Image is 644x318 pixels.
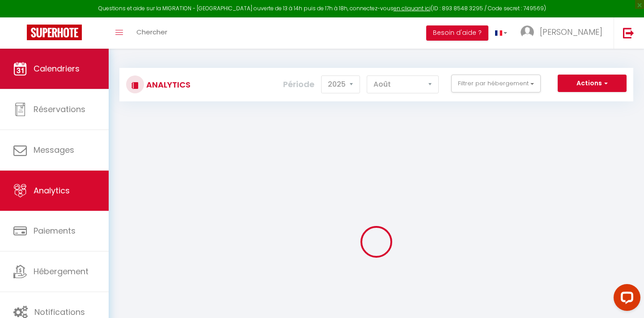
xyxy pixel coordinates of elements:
[34,306,85,318] span: Notifications
[283,75,314,94] label: Période
[34,144,74,155] span: Messages
[558,75,627,92] button: Actions
[34,185,70,196] span: Analytics
[130,17,174,49] a: Chercher
[540,26,602,38] span: [PERSON_NAME]
[451,75,541,92] button: Filtrer par hébergement
[27,25,82,40] img: Super Booking
[623,27,634,38] img: logout
[34,266,89,277] span: Hébergement
[521,25,534,39] img: ...
[136,27,167,37] span: Chercher
[34,225,76,236] span: Paiements
[34,104,85,115] span: Réservations
[34,63,80,74] span: Calendriers
[394,4,431,12] a: en cliquant ici
[514,17,614,49] a: ... [PERSON_NAME]
[426,25,488,41] button: Besoin d'aide ?
[144,75,191,95] h3: Analytics
[606,280,644,318] iframe: LiveChat chat widget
